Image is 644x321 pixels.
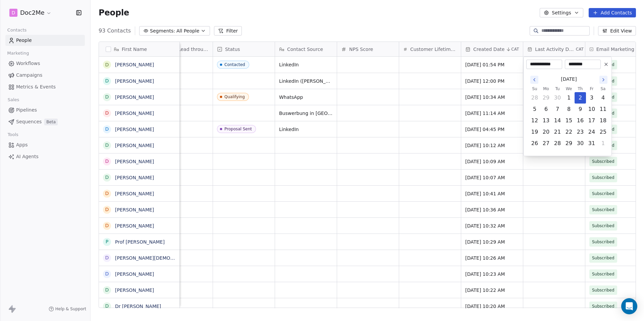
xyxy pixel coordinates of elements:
th: Thursday [575,85,586,92]
button: Go to the Previous Month [530,76,538,84]
th: Tuesday [552,85,563,92]
button: Wednesday, October 29th, 2025 [563,138,574,149]
button: Monday, October 13th, 2025 [541,115,551,126]
button: Saturday, October 18th, 2025 [598,115,608,126]
button: Sunday, September 28th, 2025 [529,92,540,103]
button: Tuesday, October 28th, 2025 [552,138,563,149]
button: Saturday, November 1st, 2025 [598,138,608,149]
button: Friday, October 17th, 2025 [586,115,597,126]
th: Saturday [597,85,609,92]
button: Wednesday, October 8th, 2025 [563,104,574,115]
th: Sunday [529,85,540,92]
button: Monday, October 6th, 2025 [541,104,551,115]
button: Friday, October 10th, 2025 [586,104,597,115]
button: Monday, September 29th, 2025 [541,92,551,103]
button: Thursday, October 30th, 2025 [575,138,586,149]
th: Monday [540,85,552,92]
button: Saturday, October 11th, 2025 [598,104,608,115]
button: Thursday, October 9th, 2025 [575,104,586,115]
button: Wednesday, October 22nd, 2025 [563,127,574,137]
button: Wednesday, October 15th, 2025 [563,115,574,126]
button: Go to the Next Month [599,76,607,84]
button: Sunday, October 5th, 2025 [529,104,540,115]
button: Thursday, October 16th, 2025 [575,115,586,126]
button: Tuesday, October 14th, 2025 [552,115,563,126]
button: Saturday, October 4th, 2025 [598,92,608,103]
th: Friday [586,85,597,92]
button: Friday, October 31st, 2025 [586,138,597,149]
th: Wednesday [563,85,575,92]
button: Tuesday, October 21st, 2025 [552,127,563,137]
button: Friday, October 3rd, 2025 [586,92,597,103]
button: Tuesday, October 7th, 2025 [552,104,563,115]
table: October 2025 [529,85,609,149]
button: Sunday, October 19th, 2025 [529,127,540,137]
button: Sunday, October 12th, 2025 [529,115,540,126]
button: Monday, October 20th, 2025 [541,127,551,137]
button: Thursday, October 23rd, 2025 [575,127,586,137]
button: Tuesday, September 30th, 2025 [552,92,563,103]
button: Monday, October 27th, 2025 [541,138,551,149]
button: Saturday, October 25th, 2025 [598,127,608,137]
button: Wednesday, October 1st, 2025 [563,92,574,103]
button: Friday, October 24th, 2025 [586,127,597,137]
span: [DATE] [561,76,577,83]
button: Sunday, October 26th, 2025 [529,138,540,149]
button: Today, Thursday, October 2nd, 2025, selected [575,92,586,103]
